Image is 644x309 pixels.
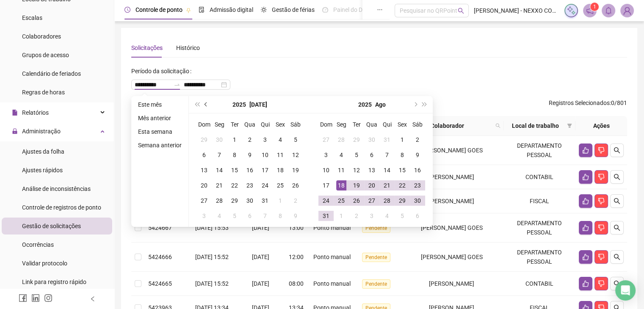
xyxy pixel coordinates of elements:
label: Período da solicitação [131,64,195,78]
div: 2 [290,196,301,206]
td: 2025-07-22 [227,178,242,193]
span: linkedin [31,294,40,302]
div: 14 [214,165,224,175]
span: Ponto manual [313,224,351,231]
div: 11 [336,165,346,175]
span: [PERSON_NAME] - NEXXO CONSULTORIA EMPRESARIAL LTDA [474,6,559,15]
th: Qua [242,117,257,132]
div: 19 [290,165,301,175]
span: [DATE] 15:53 [195,224,229,231]
span: Calendário de feriados [22,70,81,77]
td: 2025-07-10 [257,147,273,163]
div: 15 [397,165,407,175]
td: 2025-07-31 [379,132,395,147]
span: Colaborador [403,121,492,130]
th: Dom [196,117,212,132]
td: 2025-09-03 [364,208,379,223]
td: DEPARTAMENTO PESSOAL [504,243,575,272]
td: 2025-07-30 [364,132,379,147]
td: 2025-09-06 [410,208,425,223]
div: 25 [275,180,285,190]
span: facebook [19,294,27,302]
div: 6 [412,211,423,221]
span: filter [567,123,572,128]
span: clock-circle [124,7,130,13]
div: 17 [260,165,270,175]
td: 2025-08-06 [242,208,257,223]
th: Seg [212,117,227,132]
td: 2025-08-12 [349,163,364,178]
button: next-year [410,96,420,113]
button: year panel [232,96,246,113]
span: pushpin [186,8,191,13]
span: bell [605,7,612,14]
td: 2025-07-20 [196,178,212,193]
span: sun [261,7,267,13]
div: 27 [321,135,331,145]
li: Este mês [135,99,185,110]
span: file-done [199,7,205,13]
td: 2025-07-30 [242,193,257,208]
div: 31 [382,135,392,145]
div: Ações [579,121,624,130]
span: 13:00 [289,224,304,231]
span: search [614,198,620,204]
div: 13 [367,165,377,175]
div: 12 [351,165,362,175]
div: 15 [229,165,240,175]
span: 5424666 [148,254,172,260]
td: 2025-07-04 [273,132,288,147]
td: 2025-08-09 [410,147,425,163]
span: [PERSON_NAME] [429,198,474,204]
td: 2025-07-16 [242,163,257,178]
div: 6 [245,211,255,221]
td: 2025-06-30 [212,132,227,147]
div: 3 [260,135,270,145]
td: 2025-07-13 [196,163,212,178]
span: search [614,174,620,180]
div: 6 [199,150,209,160]
td: 2025-07-09 [242,147,257,163]
div: 4 [382,211,392,221]
div: 18 [275,165,285,175]
div: 3 [321,150,331,160]
td: 2025-08-01 [273,193,288,208]
div: 8 [397,150,407,160]
div: 29 [351,135,362,145]
div: 14 [382,165,392,175]
td: FISCAL [504,189,575,213]
th: Sex [273,117,288,132]
td: 2025-09-02 [349,208,364,223]
div: 3 [367,211,377,221]
sup: 1 [590,3,599,11]
th: Sáb [410,117,425,132]
td: 2025-07-24 [257,178,273,193]
div: 21 [382,180,392,190]
td: 2025-07-12 [288,147,303,163]
div: 21 [214,180,224,190]
td: 2025-08-18 [334,178,349,193]
td: 2025-07-07 [212,147,227,163]
td: 2025-08-03 [318,147,334,163]
td: 2025-08-17 [318,178,334,193]
span: Relatórios [22,109,49,116]
td: 2025-06-29 [196,132,212,147]
span: swap-right [174,81,180,88]
span: Controle de ponto [135,6,182,13]
div: 27 [199,196,209,206]
td: 2025-07-27 [318,132,334,147]
td: 2025-08-22 [395,178,410,193]
div: 5 [351,150,362,160]
li: Mês anterior [135,113,185,123]
td: 2025-08-19 [349,178,364,193]
td: 2025-08-06 [364,147,379,163]
div: 28 [214,196,224,206]
div: 27 [367,196,377,206]
span: file [12,110,18,116]
td: 2025-07-18 [273,163,288,178]
div: 24 [260,180,270,190]
div: 29 [229,196,240,206]
td: 2025-09-05 [395,208,410,223]
button: super-next-year [420,96,429,113]
td: 2025-07-03 [257,132,273,147]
